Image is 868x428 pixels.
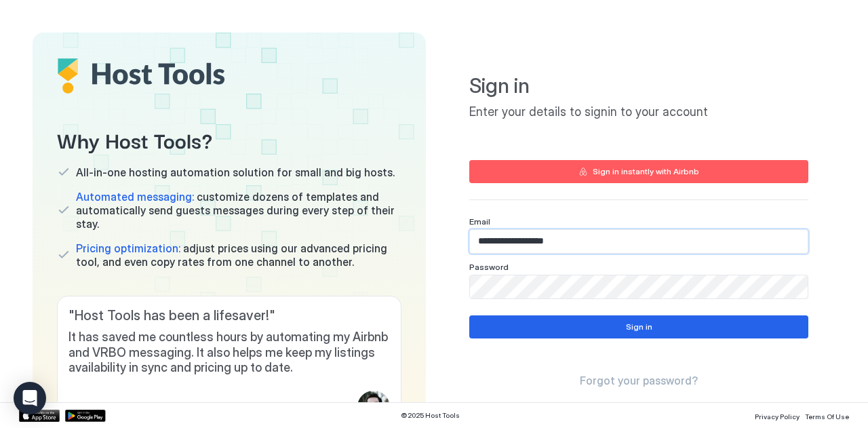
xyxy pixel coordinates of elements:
[57,124,401,155] span: Why Host Tools?
[593,166,699,178] div: Sign in instantly with Airbnb
[469,216,490,227] span: Email
[68,307,390,324] span: " Host Tools has been a lifesaver! "
[470,275,808,298] input: Input Field
[755,412,800,421] span: Privacy Policy
[805,412,849,421] span: Terms Of Use
[469,73,808,99] span: Sign in
[805,408,849,423] a: Terms Of Use
[580,374,698,387] span: Forgot your password?
[76,190,194,203] span: Automated messaging:
[401,411,460,420] span: © 2025 Host Tools
[76,241,401,269] span: adjust prices using our advanced pricing tool, and even copy rates from one channel to another.
[469,262,509,272] span: Password
[469,160,808,183] button: Sign in instantly with Airbnb
[65,410,106,422] a: Google Play Store
[469,104,808,120] span: Enter your details to signin to your account
[19,410,60,422] a: App Store
[357,391,390,423] div: profile
[626,321,652,333] div: Sign in
[470,230,808,253] input: Input Field
[76,166,395,179] span: All-in-one hosting automation solution for small and big hosts.
[68,330,390,376] span: It has saved me countless hours by automating my Airbnb and VRBO messaging. It also helps me keep...
[14,382,46,414] div: Open Intercom Messenger
[76,190,401,231] span: customize dozens of templates and automatically send guests messages during every step of their s...
[76,241,180,255] span: Pricing optimization:
[580,374,698,388] a: Forgot your password?
[469,315,808,338] button: Sign in
[755,408,800,423] a: Privacy Policy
